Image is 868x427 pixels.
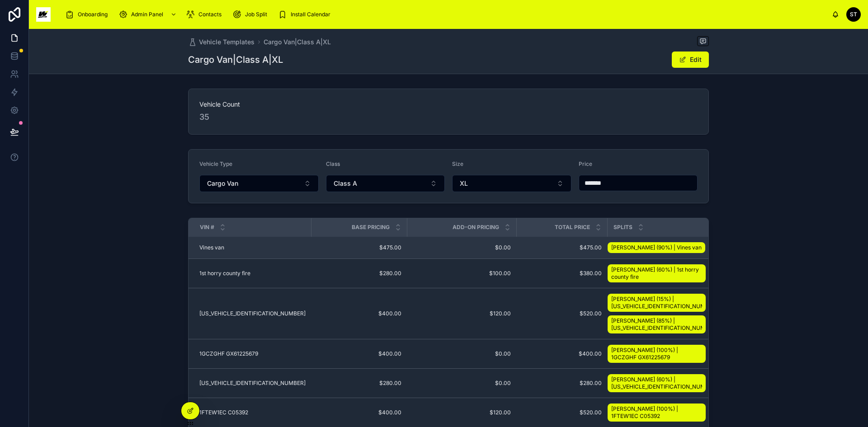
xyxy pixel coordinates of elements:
[611,376,702,390] span: [PERSON_NAME] (60%) | [US_VEHICLE_IDENTIFICATION_NUMBER]
[522,270,602,277] a: $380.00
[460,179,468,188] span: XL
[412,409,511,416] a: $120.00
[199,160,232,167] span: Vehicle Type
[412,270,511,277] a: $100.00
[334,179,357,188] span: Class A
[611,266,702,281] span: [PERSON_NAME] (60%) | 1st horry county fire
[199,175,319,192] button: Select Button
[199,409,306,416] a: 1FTEW1EC C05392
[608,240,709,255] a: [PERSON_NAME] (90%) | Vines van
[672,52,709,68] button: Edit
[316,244,401,251] a: $475.00
[188,38,255,47] a: Vehicle Templates
[207,179,238,188] span: Cargo Van
[316,350,401,357] a: $400.00
[522,380,602,387] a: $280.00
[116,6,181,23] a: Admin Panel
[62,6,114,23] a: Onboarding
[611,296,702,310] span: [PERSON_NAME] (15%) | [US_VEHICLE_IDENTIFICATION_NUMBER]
[850,11,857,18] span: ST
[199,244,224,251] span: Vines van
[555,224,590,231] span: Total Price
[326,160,340,167] span: Class
[608,292,709,335] a: [PERSON_NAME] (15%) | [US_VEHICLE_IDENTIFICATION_NUMBER][PERSON_NAME] (85%) | [US_VEHICLE_IDENTIF...
[611,347,702,361] span: [PERSON_NAME] (100%) | 1GCZGHF GX61225679
[452,175,571,192] button: Select Button
[412,310,511,317] a: $120.00
[522,244,602,251] a: $475.00
[183,6,228,23] a: Contacts
[326,175,445,192] button: Select Button
[608,374,706,392] a: [PERSON_NAME] (60%) | [US_VEHICLE_IDENTIFICATION_NUMBER]
[613,224,632,231] span: Splits
[611,244,702,251] span: [PERSON_NAME] (90%) | Vines van
[199,38,255,47] span: Vehicle Templates
[608,345,706,363] a: [PERSON_NAME] (100%) | 1GCZGHF GX61225679
[611,405,702,420] span: [PERSON_NAME] (100%) | 1FTEW1EC C05392
[291,11,330,18] span: Install Calendar
[608,404,706,422] a: [PERSON_NAME] (100%) | 1FTEW1EC C05392
[199,310,306,317] span: [US_VEHICLE_IDENTIFICATION_NUMBER]
[316,310,401,317] a: $400.00
[58,5,832,24] div: scrollable content
[608,402,709,423] a: [PERSON_NAME] (100%) | 1FTEW1EC C05392
[522,409,602,416] a: $520.00
[608,242,705,253] a: [PERSON_NAME] (90%) | Vines van
[199,100,698,109] span: Vehicle Count
[608,315,706,333] a: [PERSON_NAME] (85%) | [US_VEHICLE_IDENTIFICATION_NUMBER]
[608,264,706,282] a: [PERSON_NAME] (60%) | 1st horry county fire
[199,380,306,387] a: [US_VEHICLE_IDENTIFICATION_NUMBER]
[199,270,306,277] a: 1st horry county fire
[316,409,401,416] a: $400.00
[522,310,602,317] a: $520.00
[453,224,499,231] span: Add-On Pricing
[200,224,214,231] span: VIN #
[412,350,511,357] a: $0.00
[78,11,108,18] span: Onboarding
[131,11,163,18] span: Admin Panel
[352,224,390,231] span: Base Pricing
[412,244,511,251] a: $0.00
[245,11,267,18] span: Job Split
[452,160,463,167] span: Size
[412,380,511,387] a: $0.00
[198,11,222,18] span: Contacts
[608,263,709,284] a: [PERSON_NAME] (60%) | 1st horry county fire
[316,380,401,387] a: $280.00
[275,6,337,23] a: Install Calendar
[230,6,274,23] a: Job Split
[264,38,331,47] a: Cargo Van|Class A|XL
[522,350,602,357] a: $400.00
[199,350,258,357] span: 1GCZGHF GX61225679
[199,350,306,357] a: 1GCZGHF GX61225679
[611,317,702,332] span: [PERSON_NAME] (85%) | [US_VEHICLE_IDENTIFICATION_NUMBER]
[36,7,51,22] img: App logo
[199,244,306,251] a: Vines van
[608,343,709,365] a: [PERSON_NAME] (100%) | 1GCZGHF GX61225679
[199,111,698,123] span: 35
[608,294,706,312] a: [PERSON_NAME] (15%) | [US_VEHICLE_IDENTIFICATION_NUMBER]
[199,409,248,416] span: 1FTEW1EC C05392
[316,270,401,277] span: $280.00
[188,53,283,66] h1: Cargo Van|Class A|XL
[199,270,250,277] span: 1st horry county fire
[579,160,592,167] span: Price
